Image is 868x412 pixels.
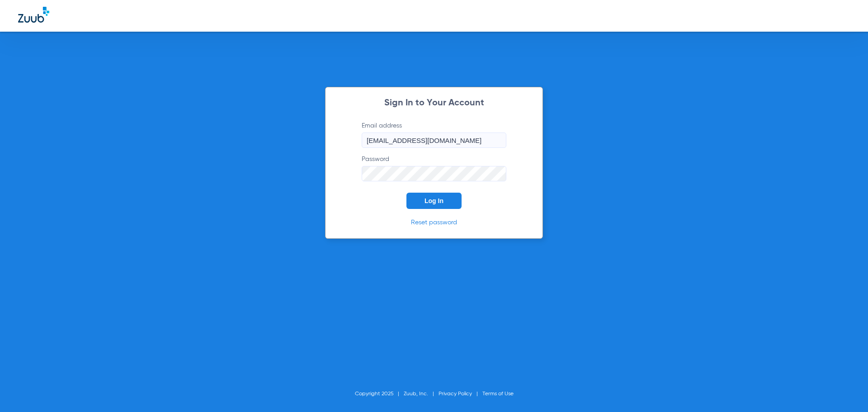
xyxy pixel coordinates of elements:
[355,389,404,398] li: Copyright 2025
[348,99,520,108] h2: Sign In to Your Account
[411,219,457,226] a: Reset password
[404,389,439,398] li: Zuub, Inc.
[362,133,506,148] input: Email address
[482,391,514,397] a: Terms of Use
[406,193,462,209] button: Log In
[362,166,506,181] input: Password
[362,155,506,181] label: Password
[439,391,472,397] a: Privacy Policy
[425,197,443,204] span: Log In
[362,121,506,148] label: Email address
[18,7,49,23] img: Zuub Logo
[823,369,868,412] iframe: Chat Widget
